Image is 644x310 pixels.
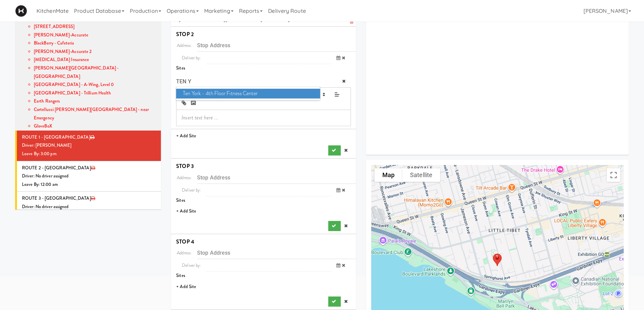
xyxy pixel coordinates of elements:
div: Driver: [PERSON_NAME] [22,141,156,150]
div: Address: [171,39,197,52]
span: Sites [176,197,185,203]
span: Deliver by: [176,52,206,64]
div: Address: [171,247,197,259]
span: ROUTE 3 - [GEOGRAPHIC_DATA] [22,195,91,201]
span: Sites [176,65,185,71]
b: STOP 2 [176,30,194,38]
li: ROUTE 1 - [GEOGRAPHIC_DATA]Driver: [PERSON_NAME]Leave By: 3:00 pm [15,131,161,161]
div: Driver: No driver assigned [22,203,156,211]
li: STOP 2Address:Deliver by: Sites SiteTen York - 4th Floor Fitness CenterSite focus + Add Site [171,27,356,159]
li: [GEOGRAPHIC_DATA] - Trillium Health [34,89,156,97]
li: + Add Site [171,204,356,218]
li: GloveBoX [34,122,156,131]
div: Leave By: 3:00 pm [22,150,156,158]
li: STOP 4Address:Deliver by: Sites+ Add Site [171,234,356,310]
li: [STREET_ADDRESS] [34,23,156,31]
li: STOP 3Address:Deliver by: Sites+ Add Site [171,159,356,234]
span: ROUTE 2 - [GEOGRAPHIC_DATA] [22,165,91,171]
li: [PERSON_NAME]-Accurate [34,31,156,39]
input: Stop Address [197,39,356,52]
div: Leave By: 12:00 am [22,180,156,189]
input: Stop Address [197,171,356,184]
div: 1 [496,254,498,259]
button: Show satellite imagery [402,168,440,182]
li: ROUTE 2 - [GEOGRAPHIC_DATA]Driver: No driver assignedLeave By: 12:00 am [15,161,161,192]
span: Deliver by: [176,259,206,272]
button: Show street map [375,168,402,182]
b: STOP 3 [176,162,194,170]
div: Driver: No driver assigned [22,172,156,180]
li: [PERSON_NAME][GEOGRAPHIC_DATA] - [GEOGRAPHIC_DATA] [34,64,156,81]
div: Address: [171,171,197,184]
li: ROUTE 3 - [GEOGRAPHIC_DATA]Driver: No driver assignedLeave By: 12:00 am [15,192,161,222]
li: + Add Site [171,129,356,143]
li: Cortellucci [PERSON_NAME][GEOGRAPHIC_DATA] - near Emergency [34,106,156,122]
b: STOP 4 [176,238,194,246]
span: Deliver by: [176,184,206,196]
button: Toggle fullscreen view [607,168,620,182]
li: [MEDICAL_DATA] Insurance [34,56,156,64]
span: Ten York - 4th Floor Fitness Center [176,89,320,98]
input: Stop Address [197,247,356,259]
span: ROUTE 1 - [GEOGRAPHIC_DATA] [22,134,90,140]
li: [GEOGRAPHIC_DATA] - A-Wing, Level 0 [34,81,156,89]
span: Sites [176,272,185,279]
li: Earth Rangers [34,97,156,106]
li: BlackBerry - Cafeteria [34,39,156,48]
input: Site [176,75,320,88]
li: + Add Site [171,280,356,294]
img: Micromart [15,5,27,17]
li: [PERSON_NAME]-Accurate 2 [34,48,156,56]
